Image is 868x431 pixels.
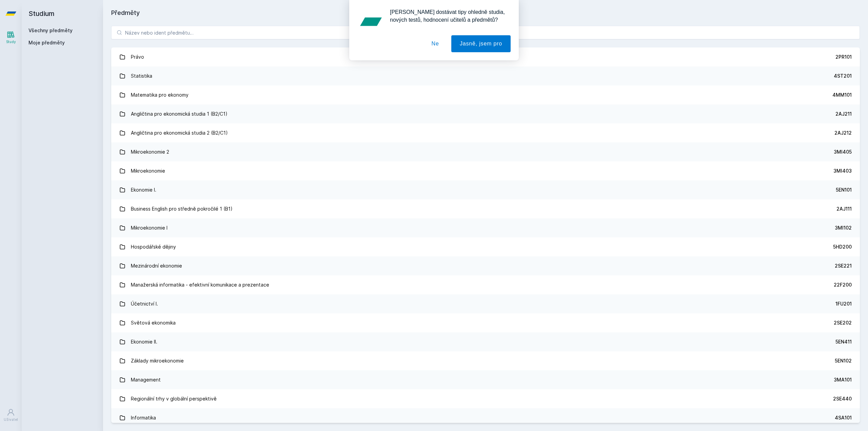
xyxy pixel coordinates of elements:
[131,278,269,292] div: Manažerská informatika - efektivní komunikace a prezentace
[111,199,860,218] a: Business English pro středně pokročilé 1 (B1) 2AJ111
[111,351,860,370] a: Základy mikroekonomie 5EN102
[111,389,860,408] a: Regionální trhy v globální perspektivě 2SE440
[111,180,860,199] a: Ekonomie I. 5EN101
[833,395,852,402] div: 2SE440
[131,335,157,349] div: Ekonomie II.
[111,104,860,123] a: Angličtina pro ekonomická studia 1 (B2/C1) 2AJ211
[835,224,852,231] div: 3MI102
[131,373,161,387] div: Management
[111,142,860,161] a: Mikroekonomie 2 3MI405
[131,69,152,83] div: Statistika
[832,92,852,98] div: 4MM101
[131,202,233,216] div: Business English pro středně pokročilé 1 (B1)
[835,414,852,421] div: 4SA101
[111,294,860,313] a: Účetnictví I. 1FU201
[835,338,852,345] div: 5EN411
[131,88,189,102] div: Matematika pro ekonomy
[131,145,169,159] div: Mikroekonomie 2
[833,168,852,174] div: 3MI403
[131,354,184,368] div: Základy mikroekonomie
[131,411,156,425] div: Informatika
[111,161,860,180] a: Mikroekonomie 3MI403
[131,316,176,330] div: Světová ekonomika
[835,357,852,364] div: 5EN102
[834,281,852,288] div: 22F200
[384,8,511,24] div: [PERSON_NAME] dostávat tipy ohledně studia, nových testů, hodnocení učitelů a předmětů?
[111,275,860,294] a: Manažerská informatika - efektivní komunikace a prezentace 22F200
[4,417,18,422] div: Uživatel
[835,300,852,307] div: 1FU201
[111,123,860,142] a: Angličtina pro ekonomická studia 2 (B2/C1) 2AJ212
[357,8,384,35] img: notification icon
[833,243,852,250] div: 5HD200
[423,35,448,52] button: Ne
[131,126,228,140] div: Angličtina pro ekonomická studia 2 (B2/C1)
[834,73,852,79] div: 4ST201
[131,221,167,235] div: Mikroekonomie I
[111,370,860,389] a: Management 3MA101
[111,66,860,85] a: Statistika 4ST201
[836,187,852,193] div: 5EN101
[834,376,852,383] div: 3MA101
[131,107,228,121] div: Angličtina pro ekonomická studia 1 (B2/C1)
[1,405,20,426] a: Uživatel
[834,319,852,326] div: 2SE202
[835,111,852,117] div: 2AJ211
[451,35,511,52] button: Jasně, jsem pro
[111,332,860,351] a: Ekonomie II. 5EN411
[111,408,860,427] a: Informatika 4SA101
[111,256,860,275] a: Mezinárodní ekonomie 2SE221
[834,149,852,155] div: 3MI405
[836,205,852,212] div: 2AJ111
[131,259,182,273] div: Mezinárodní ekonomie
[131,164,165,178] div: Mikroekonomie
[131,183,156,197] div: Ekonomie I.
[835,262,852,269] div: 2SE221
[131,240,176,254] div: Hospodářské dějiny
[111,237,860,256] a: Hospodářské dějiny 5HD200
[131,392,217,406] div: Regionální trhy v globální perspektivě
[131,297,158,311] div: Účetnictví I.
[111,85,860,104] a: Matematika pro ekonomy 4MM101
[834,130,852,136] div: 2AJ212
[111,313,860,332] a: Světová ekonomika 2SE202
[111,218,860,237] a: Mikroekonomie I 3MI102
